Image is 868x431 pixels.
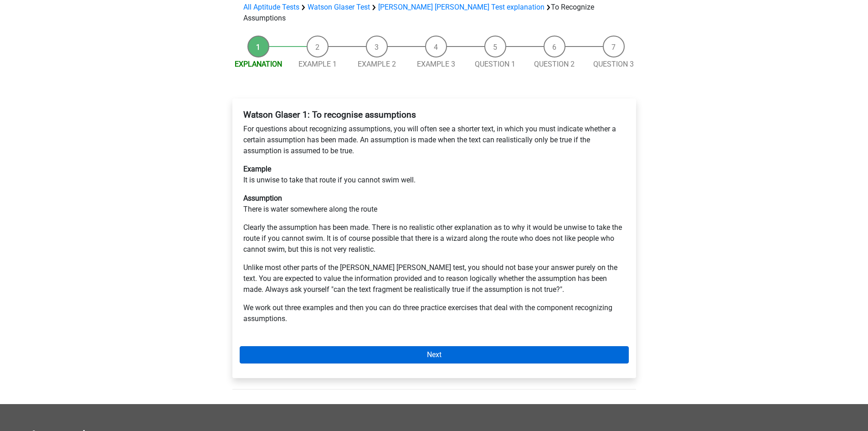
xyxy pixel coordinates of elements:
[243,3,299,11] a: All Aptitude Tests
[243,302,625,324] p: We work out three examples and then you can do three practice exercises that deal with the compon...
[378,3,544,11] a: [PERSON_NAME] [PERSON_NAME] Test explanation
[308,3,370,11] a: Watson Glaser Test
[358,60,396,68] a: Example 2
[298,60,337,68] a: Example 1
[243,222,625,255] p: Clearly the assumption has been made. There is no realistic other explanation as to why it would ...
[534,60,575,68] a: Question 2
[235,60,282,68] a: Explanation
[243,124,625,156] p: For questions about recognizing assumptions, you will often see a shorter text, in which you must...
[593,60,634,68] a: Question 3
[240,346,629,363] a: Next
[243,164,625,186] p: It is unwise to take that route if you cannot swim well.
[243,109,416,120] b: Watson Glaser 1: To recognise assumptions
[243,194,282,203] b: Assumption
[243,193,625,215] p: There is water somewhere along the route
[243,165,271,173] b: Example
[417,60,455,68] a: Example 3
[475,60,515,68] a: Question 1
[240,2,629,24] div: To Recognize Assumptions
[243,262,625,295] p: Unlike most other parts of the [PERSON_NAME] [PERSON_NAME] test, you should not base your answer ...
